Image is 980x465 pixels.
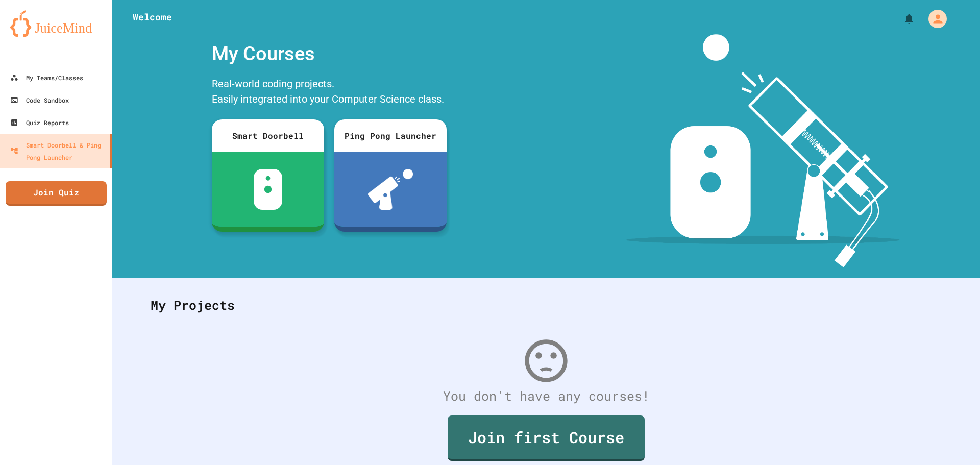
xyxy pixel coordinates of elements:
[207,34,452,74] div: My Courses
[207,74,452,112] div: Real-world coding projects. Easily integrated into your Computer Science class.
[140,386,952,406] div: You don't have any courses!
[10,10,102,37] img: logo-orange.svg
[10,71,83,84] div: My Teams/Classes
[895,380,970,423] iframe: chat widget
[140,285,952,325] div: My Projects
[212,119,324,152] div: Smart Doorbell
[626,34,900,267] img: banner-image-my-projects.png
[10,116,69,129] div: Quiz Reports
[448,415,645,461] a: Join first Course
[334,119,447,152] div: Ping Pong Launcher
[6,181,107,206] a: Join Quiz
[10,139,106,163] div: Smart Doorbell & Ping Pong Launcher
[918,7,949,31] div: My Account
[368,169,413,210] img: ppl-with-ball.png
[937,424,970,455] iframe: chat widget
[10,94,69,106] div: Code Sandbox
[254,169,283,210] img: sdb-white.svg
[884,10,918,28] div: My Notifications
